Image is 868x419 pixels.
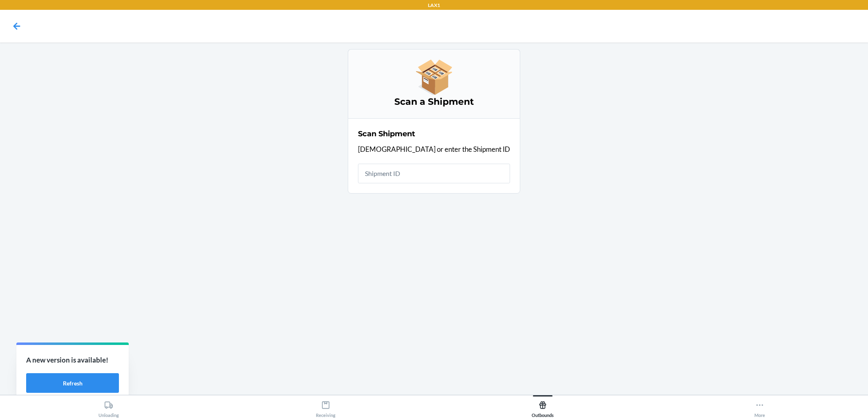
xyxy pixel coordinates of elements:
p: [DEMOGRAPHIC_DATA] or enter the Shipment ID [358,144,510,155]
button: More [651,395,868,418]
button: Refresh [26,373,119,393]
p: LAX1 [428,2,440,9]
div: Unloading [98,397,119,418]
div: More [754,397,765,418]
p: A new version is available! [26,355,119,365]
h2: Scan Shipment [358,128,415,139]
div: Receiving [316,397,336,418]
div: Outbounds [532,397,554,418]
button: Receiving [217,395,434,418]
input: Shipment ID [358,164,510,183]
button: Outbounds [434,395,651,418]
h3: Scan a Shipment [358,95,510,108]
